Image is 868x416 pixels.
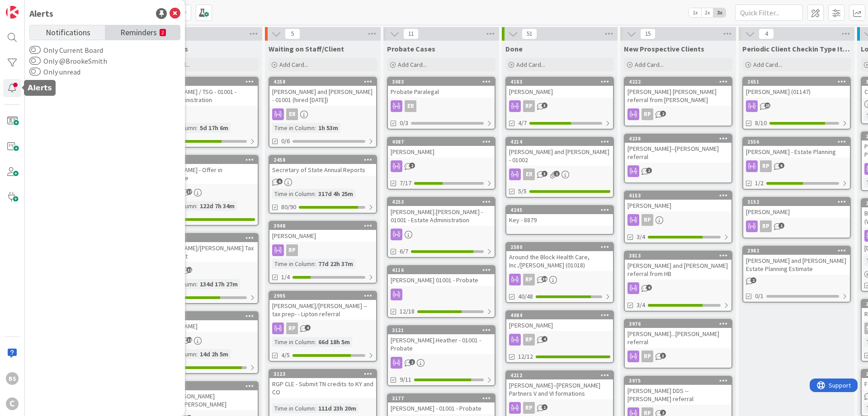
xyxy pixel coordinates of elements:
[542,171,547,177] span: 3
[743,247,850,255] div: 2982
[269,323,376,334] div: RP
[518,292,533,301] span: 40/48
[642,214,653,226] div: RP
[400,118,408,128] span: 0/3
[6,6,19,19] img: Visit kanbanzone.com
[269,370,376,398] div: 3123RGP CLE - Submit TN credits to KY and CO
[542,336,547,342] span: 4
[629,252,731,259] div: 3813
[506,274,613,285] div: RP
[625,320,731,328] div: 3976
[392,79,495,85] div: 3083
[624,44,704,53] span: New Prospective Clients
[151,312,258,320] div: 2618
[506,334,613,346] div: RP
[625,192,731,211] div: 4153[PERSON_NAME]
[186,267,192,273] span: 11
[274,223,376,229] div: 3948
[269,222,376,230] div: 3948
[269,292,376,300] div: 2995
[151,234,258,262] div: 2594[PERSON_NAME]/[PERSON_NAME] Tax Assessment
[151,156,258,164] div: 2720
[196,349,198,359] span: :
[392,199,495,205] div: 4253
[388,146,495,158] div: [PERSON_NAME]
[29,67,41,76] button: Only unread
[388,402,495,414] div: [PERSON_NAME] - 01001 - Probate
[625,143,731,163] div: [PERSON_NAME]--[PERSON_NAME] referral
[151,164,258,184] div: [PERSON_NAME] - Offer in Compromise
[743,160,850,172] div: RP
[689,8,701,17] span: 1x
[155,313,258,319] div: 2618
[743,198,850,218] div: 3152[PERSON_NAME]
[46,25,90,38] span: Notifications
[542,404,547,410] span: 1
[506,206,613,226] div: 4245Key - 8879
[625,351,731,362] div: RP
[6,397,19,410] div: C
[151,242,258,262] div: [PERSON_NAME]/[PERSON_NAME] Tax Assessment
[155,235,258,241] div: 2594
[388,86,495,98] div: Probate Paralegal
[506,251,613,271] div: Around the Block Health Care, Inc./[PERSON_NAME] (01018)
[315,259,316,269] span: :
[506,86,613,98] div: [PERSON_NAME]
[388,198,495,206] div: 4253
[778,223,784,229] span: 1
[392,395,495,402] div: 3177
[505,44,523,53] span: Done
[542,103,547,108] span: 3
[625,252,731,260] div: 3813
[392,267,495,273] div: 4116
[506,146,613,166] div: [PERSON_NAME] and [PERSON_NAME] - 01002
[755,178,764,188] span: 1/2
[625,377,731,405] div: 3975[PERSON_NAME] DDS -- [PERSON_NAME] referral
[510,79,613,85] div: 4183
[629,136,731,142] div: 4238
[506,319,613,331] div: [PERSON_NAME]
[747,248,850,254] div: 2982
[506,100,613,112] div: RP
[518,118,527,128] span: 4/7
[506,379,613,399] div: [PERSON_NAME]--[PERSON_NAME] Partners V and VI formations
[629,321,731,327] div: 3976
[506,243,613,251] div: 2580
[642,351,653,362] div: RP
[196,201,198,211] span: :
[747,139,850,145] div: 2556
[151,78,258,86] div: 3108
[155,383,258,389] div: 1055
[315,403,316,413] span: :
[272,337,315,347] div: Time in Column
[747,199,850,205] div: 3152
[542,276,547,282] span: 38
[281,202,296,212] span: 80/90
[506,371,613,379] div: 4212
[625,328,731,348] div: [PERSON_NAME]...[PERSON_NAME] referral
[151,234,258,242] div: 2594
[269,370,376,378] div: 3123
[272,259,315,269] div: Time in Column
[660,111,666,117] span: 2
[400,247,408,256] span: 6/7
[625,385,731,405] div: [PERSON_NAME] DDS -- [PERSON_NAME] referral
[274,371,376,377] div: 3123
[510,207,613,213] div: 4245
[625,78,731,86] div: 4222
[387,44,435,53] span: Probate Cases
[29,7,53,20] div: Alerts
[316,337,352,347] div: 66d 18h 5m
[516,61,545,69] span: Add Card...
[743,255,850,275] div: [PERSON_NAME] and [PERSON_NAME] Estate Planning Estimate
[742,44,851,53] span: Periodic Client Checkin Type Items
[315,337,316,347] span: :
[743,78,850,86] div: 2651
[743,138,850,146] div: 2556
[646,168,652,173] span: 1
[701,8,713,17] span: 2x
[625,135,731,143] div: 4238
[764,103,770,108] span: 23
[316,403,359,413] div: 111d 23h 20m
[760,160,772,172] div: RP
